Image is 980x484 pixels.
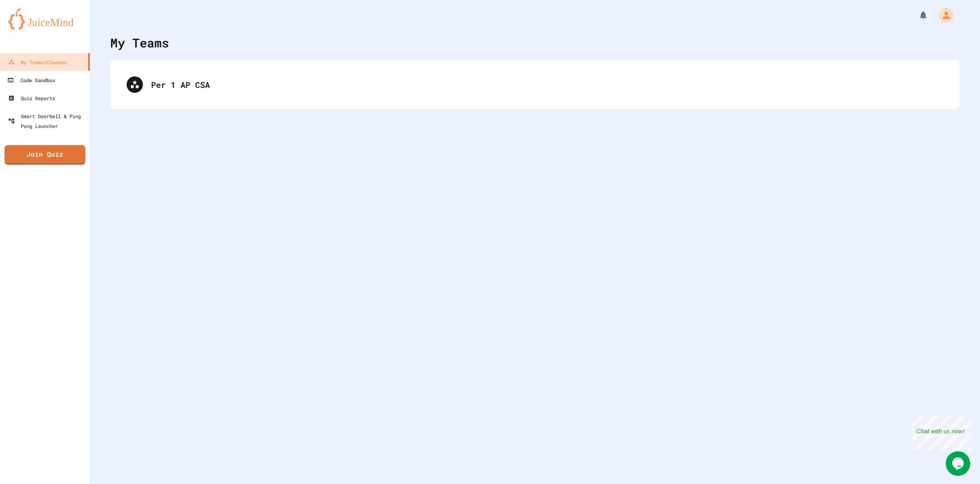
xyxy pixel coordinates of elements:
div: Per 1 AP CSA [118,68,951,101]
a: Join Quiz [4,145,85,165]
div: Smart Doorbell & Ping Pong Launcher [8,111,87,131]
div: Quiz Reports [8,93,55,103]
iframe: chat widget [912,416,972,450]
img: logo-orange.svg [8,8,82,29]
div: My Teams [110,34,169,52]
div: Per 1 AP CSA [151,78,943,91]
div: Code Sandbox [7,75,56,85]
div: My Account [930,6,955,25]
iframe: chat widget [946,451,972,476]
div: My Teams/Classes [8,57,67,67]
div: My Notifications [903,8,930,22]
